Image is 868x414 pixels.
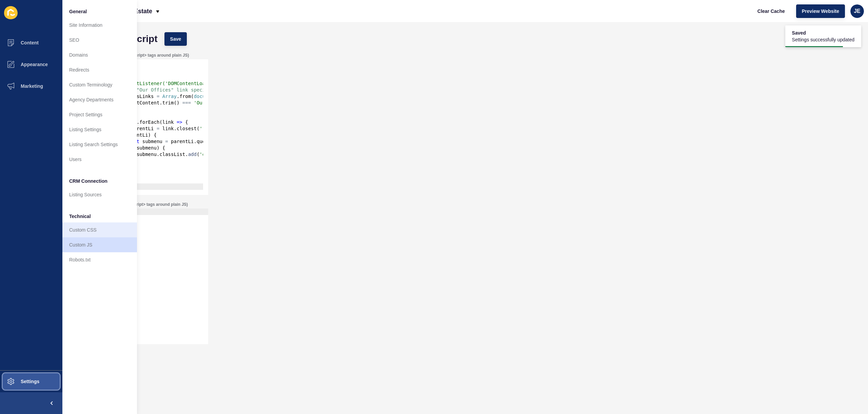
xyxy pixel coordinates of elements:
span: CRM Connection [69,178,107,184]
a: Listing Settings [62,122,137,137]
span: Saved [792,29,854,36]
a: Domains [62,47,137,62]
button: Preview Website [796,4,845,18]
span: Clear Cache [757,8,785,15]
button: Save [164,32,187,46]
span: Save [170,36,181,42]
a: Listing Search Settings [62,137,137,152]
a: Robots.txt [62,252,137,267]
span: Preview Website [802,8,839,15]
span: Settings successfully updated [792,36,854,43]
a: Listing Sources [62,187,137,202]
a: Site Information [62,18,137,33]
span: Technical [69,213,91,220]
span: JE [854,8,861,15]
a: Custom CSS [62,222,137,237]
a: Redirects [62,62,137,77]
a: Project Settings [62,107,137,122]
a: Agency Departments [62,92,137,107]
a: Users [62,152,137,167]
a: SEO [62,33,137,47]
span: General [69,8,87,15]
button: Clear Cache [752,4,791,18]
a: Custom Terminology [62,77,137,92]
a: Custom JS [62,237,137,252]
